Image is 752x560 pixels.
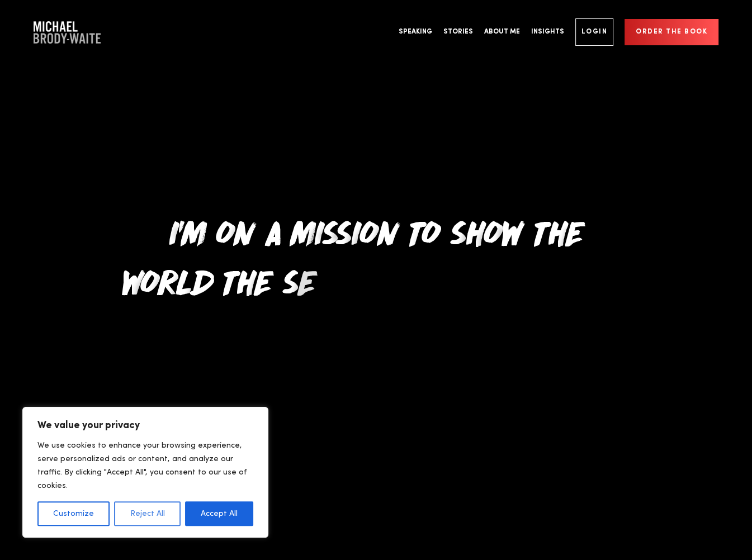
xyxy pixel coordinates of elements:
span: w [500,215,524,246]
span: o [215,215,232,246]
a: Order the book [625,19,718,45]
span: i [314,215,321,246]
span: s [450,215,465,246]
span: t [533,215,547,246]
span: o [421,215,441,246]
span: t [408,215,421,246]
span: r [156,264,175,295]
span: h [547,215,564,246]
span: e [253,264,273,295]
button: Customize [37,501,110,526]
span: m [288,215,314,246]
span: I [168,215,178,246]
span: n [376,215,399,246]
p: We value your privacy [37,419,253,432]
a: About Me [479,11,526,53]
span: i [351,215,359,246]
span: m [179,215,206,246]
a: Privacy Policy [120,188,165,196]
span: e [564,215,584,246]
div: We value your privacy [22,407,268,538]
span: e [296,264,313,295]
span: Last name [154,1,184,10]
span: o [140,264,156,295]
span: h [465,215,483,246]
span: o [359,215,376,246]
a: Company Logo Company Logo [34,21,101,44]
span: t [221,264,236,295]
a: Speaking [393,11,438,53]
a: Stories [438,11,479,53]
span: d [189,264,213,295]
button: Accept All [185,501,253,526]
a: Insights [526,11,570,53]
span: ' [178,215,179,246]
span: l [175,264,189,295]
button: Reject All [114,501,180,526]
span: s [321,215,335,246]
a: Login [575,18,614,46]
span: s [282,264,296,295]
span: s [335,215,351,246]
span: h [236,264,253,295]
span: a [264,215,280,246]
span: w [121,264,140,295]
p: We use cookies to enhance your browsing experience, serve personalized ads or content, and analyz... [37,439,253,492]
span: n [232,215,256,246]
span: o [483,215,501,246]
